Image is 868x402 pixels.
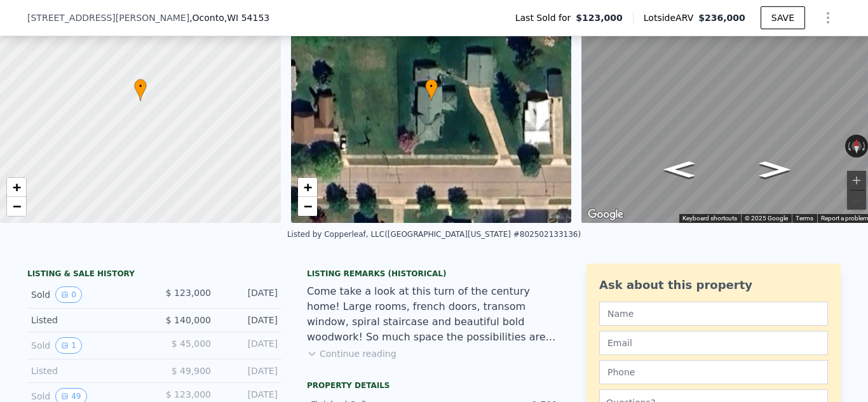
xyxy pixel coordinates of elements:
[599,276,828,294] div: Ask about this property
[221,365,278,377] div: [DATE]
[599,331,828,355] input: Email
[425,81,438,92] span: •
[745,215,788,222] span: © 2025 Google
[55,337,82,354] button: View historical data
[515,11,576,24] span: Last Sold for
[682,214,737,223] button: Keyboard shortcuts
[303,198,311,214] span: −
[307,380,561,391] div: Property details
[599,302,828,326] input: Name
[224,13,269,23] span: , WI 54153
[221,314,278,326] div: [DATE]
[796,215,813,222] a: Terms (opens in new tab)
[7,178,26,197] a: Zoom in
[55,286,82,303] button: View historical data
[27,11,189,24] span: [STREET_ADDRESS][PERSON_NAME]
[189,11,269,24] span: , Oconto
[31,365,144,377] div: Listed
[307,347,397,360] button: Continue reading
[815,5,841,30] button: Show Options
[425,79,438,101] div: •
[13,198,21,214] span: −
[31,286,144,303] div: Sold
[166,389,211,399] span: $ 123,000
[298,178,317,197] a: Zoom in
[845,135,852,157] button: Rotate counterclockwise
[847,171,866,190] button: Zoom in
[847,191,866,210] button: Zoom out
[698,13,745,23] span: $236,000
[761,6,805,29] button: SAVE
[7,197,26,216] a: Zoom out
[287,230,581,239] div: Listed by Copperleaf, LLC ([GEOGRAPHIC_DATA][US_STATE] #802502133136)
[172,338,211,349] span: $ 45,000
[599,360,828,384] input: Phone
[298,197,317,216] a: Zoom out
[644,11,698,24] span: Lotside ARV
[221,286,278,303] div: [DATE]
[851,135,861,157] button: Reset the view
[31,337,144,354] div: Sold
[861,135,868,157] button: Rotate clockwise
[134,81,147,92] span: •
[134,79,147,101] div: •
[221,337,278,354] div: [DATE]
[585,206,627,223] img: Google
[13,179,21,195] span: +
[307,284,561,345] div: Come take a look at this turn of the century home! Large rooms, french doors, transom window, spi...
[172,366,211,376] span: $ 49,900
[746,157,803,182] path: Go East, Adams St
[576,11,623,24] span: $123,000
[166,315,211,325] span: $ 140,000
[166,288,211,298] span: $ 123,000
[27,269,281,281] div: LISTING & SALE HISTORY
[651,157,708,182] path: Go West, Adams St
[31,314,144,326] div: Listed
[303,179,311,195] span: +
[307,269,561,279] div: Listing Remarks (Historical)
[585,206,627,223] a: Open this area in Google Maps (opens a new window)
